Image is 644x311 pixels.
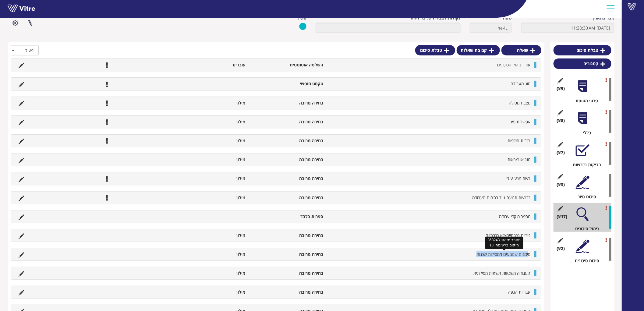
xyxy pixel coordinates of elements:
span: סיכונים שנובעים ממסילות שכנות [476,251,530,257]
span: (7 ) [557,150,565,156]
div: סיכום סיור [558,194,611,200]
div: סיכום סיכונים [558,258,611,264]
img: yes [299,23,306,30]
span: נדרשת תנועת נייד בתחום העבודה [472,195,530,200]
li: בחירה מרובה [249,232,326,239]
span: מצב המסילה [509,100,530,106]
a: טבלת סיכום [415,45,455,55]
div: כללי [558,130,611,136]
span: רכבות חולפות [508,138,530,143]
span: רשת מגע עילי [506,175,530,181]
span: מספר מוקדי עבודה [499,214,530,219]
li: בחירה מרובה [249,251,326,257]
li: מילון [171,119,249,125]
div: מספר מזהה: 368243 מיקום ברשימה: 13 [485,237,523,249]
span: ניידים רכבתיים/לא רכבתיים [486,232,530,238]
li: מילון [171,195,249,201]
label: פעיל [297,15,306,21]
li: מילון [171,270,249,276]
li: עובדים [171,62,249,68]
li: השלמה אוטומטית [249,62,326,68]
span: מזג אויר/ראות [508,157,530,162]
li: בחירה מרובה [249,195,326,201]
label: נקודות לצבירה על כל דיווח [411,15,461,21]
li: מילון [171,251,249,257]
li: ספרות בלבד [249,214,326,220]
li: בחירה מרובה [249,119,326,125]
li: בחירה מרובה [249,100,326,106]
span: סוג העבודה [511,81,530,87]
span: אפשרות פינוי [508,119,530,125]
label: שפה [503,15,512,21]
a: שאלה [501,45,541,55]
span: (3 ) [557,182,565,188]
span: (2 ) [557,246,565,252]
span: עבודות הנפה [508,289,530,295]
div: ניהול סיכונים [558,226,611,232]
a: קבוצת שאלות [457,45,500,55]
span: עורך ניהול הסיכונים [497,62,530,68]
a: קטגוריה [554,58,611,69]
li: מילון [171,175,249,182]
li: מילון [171,232,249,239]
li: טקסט חופשי [249,81,326,87]
div: פרטי הטופס [558,98,611,104]
span: (17 ) [557,214,567,220]
li: בחירה מרובה [249,270,326,276]
span: העבודה משבשת תשתית מסילתית [473,270,530,276]
li: מילון [171,138,249,144]
label: נוצר בתאריך [592,15,614,21]
li: בחירה מרובה [249,175,326,182]
li: מילון [171,157,249,163]
li: בחירה מרובה [249,289,326,295]
span: (5 ) [557,86,565,92]
li: מילון [171,289,249,295]
span: (8 ) [557,118,565,124]
li: בחירה מרובה [249,157,326,163]
div: בדיקות נדרשות [558,162,611,168]
li: מילון [171,100,249,106]
a: טבלת סיכום [554,45,611,55]
li: בחירה מרובה [249,138,326,144]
